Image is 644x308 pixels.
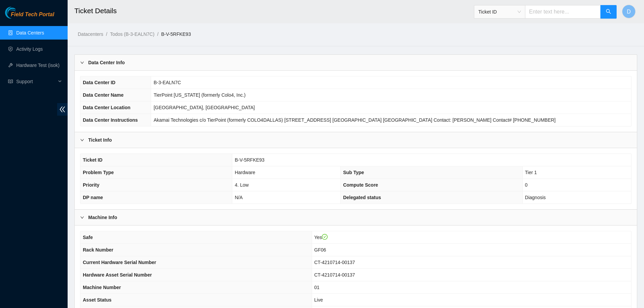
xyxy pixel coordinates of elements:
[343,195,381,200] span: Delegated status
[80,215,84,219] span: right
[153,117,555,123] span: Akamai Technologies c/o TierPoint (formerly COLO4DALLAS) [STREET_ADDRESS] [GEOGRAPHIC_DATA] [GEOG...
[161,31,191,37] a: B-V-5RFKE93
[627,7,631,16] span: D
[88,59,125,66] b: Data Center Info
[83,260,156,265] span: Current Hardware Serial Number
[16,63,59,68] a: Hardware Test (isok)
[83,105,130,110] span: Data Center Location
[5,7,34,19] img: Akamai Technologies
[322,234,328,240] span: check-circle
[83,80,115,85] span: Data Center ID
[83,157,102,163] span: Ticket ID
[78,31,103,37] a: Datacenters
[83,272,152,278] span: Hardware Asset Serial Number
[11,11,54,18] span: Field Tech Portal
[5,12,54,21] a: Akamai TechnologiesField Tech Portal
[16,75,56,88] span: Support
[83,195,103,200] span: DP name
[622,5,636,18] button: D
[235,170,255,175] span: Hardware
[83,92,124,98] span: Data Center Name
[83,247,113,253] span: Rack Number
[16,46,43,52] a: Activity Logs
[88,214,117,221] b: Machine Info
[75,55,637,70] div: Data Center Info
[16,30,44,35] a: Data Centers
[600,5,617,19] button: search
[314,235,328,240] span: Yes
[106,31,107,37] span: /
[525,170,537,175] span: Tier 1
[110,31,154,37] a: Todos (B-3-EALN7C)
[75,210,637,225] div: Machine Info
[80,61,84,65] span: right
[525,182,528,188] span: 0
[153,105,255,110] span: [GEOGRAPHIC_DATA], [GEOGRAPHIC_DATA]
[314,297,323,303] span: Live
[75,132,637,148] div: Ticket Info
[80,138,84,142] span: right
[235,195,242,200] span: N/A
[314,272,355,278] span: CT-4210714-00137
[343,170,364,175] span: Sub Type
[153,92,245,98] span: TierPoint [US_STATE] (formerly Colo4, Inc.)
[157,31,159,37] span: /
[83,117,138,123] span: Data Center Instructions
[83,182,99,188] span: Priority
[57,103,68,116] span: double-left
[8,79,13,84] span: read
[83,297,112,303] span: Asset Status
[235,182,248,188] span: 4. Low
[83,170,114,175] span: Problem Type
[314,260,355,265] span: CT-4210714-00137
[343,182,378,188] span: Compute Score
[525,5,601,19] input: Enter text here...
[153,80,181,85] span: B-3-EALN7C
[235,157,264,163] span: B-V-5RFKE93
[83,235,93,240] span: Safe
[606,9,611,15] span: search
[314,247,326,253] span: GF06
[314,285,320,290] span: 01
[525,195,546,200] span: Diagnosis
[83,285,121,290] span: Machine Number
[478,7,521,17] span: Ticket ID
[88,136,112,144] b: Ticket Info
